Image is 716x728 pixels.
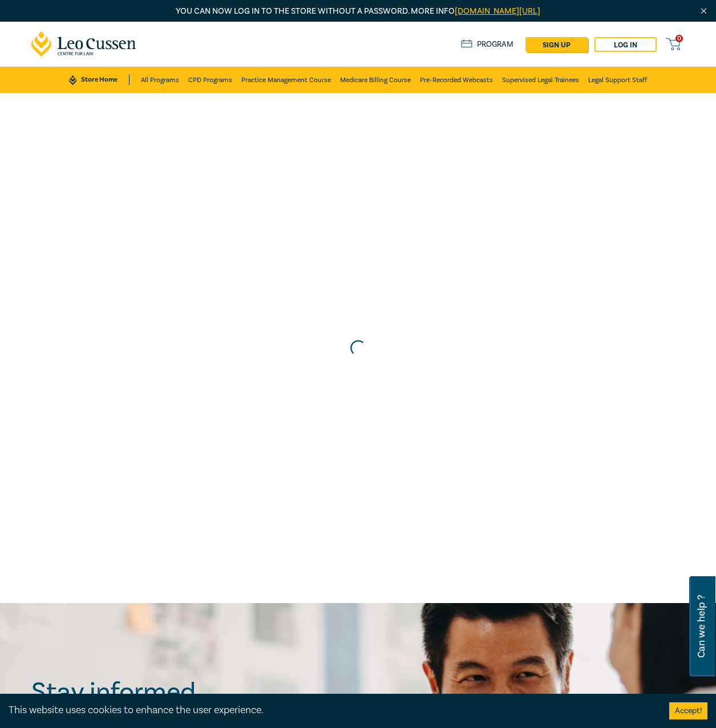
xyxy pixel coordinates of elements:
a: Program [461,39,514,50]
a: [DOMAIN_NAME][URL] [455,6,540,17]
a: Log in [594,37,657,52]
a: Store Home [69,75,129,85]
div: This website uses cookies to enhance the user experience. [9,703,652,718]
img: Close [699,6,709,16]
h2: Stay informed. [31,677,301,707]
a: Supervised Legal Trainees [502,67,579,93]
button: Accept cookies [669,702,707,719]
a: Medicare Billing Course [340,67,411,93]
span: 0 [675,35,683,42]
a: CPD Programs [188,67,232,93]
a: Practice Management Course [241,67,331,93]
p: You can now log in to the store without a password. More info [31,5,685,18]
a: sign up [525,37,588,52]
span: Can we help ? [696,583,707,670]
a: Pre-Recorded Webcasts [420,67,493,93]
a: All Programs [141,67,179,93]
a: Legal Support Staff [588,67,647,93]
